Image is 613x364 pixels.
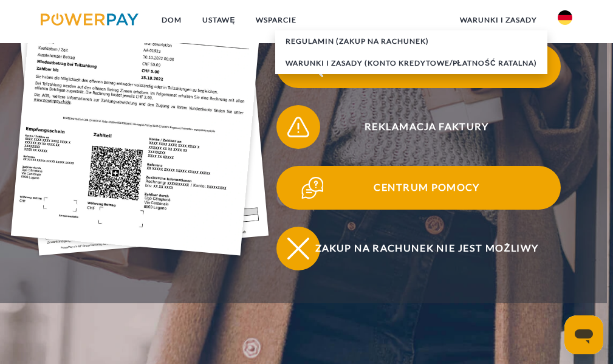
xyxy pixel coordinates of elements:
font: Zakup na rachunek nie jest możliwy [315,242,539,254]
button: Centrum pomocy [276,166,561,210]
img: z [558,10,572,25]
a: WSPARCIE [245,9,307,31]
button: Zakup na rachunek nie jest możliwy [276,227,561,270]
a: Zakup na rachunek nie jest możliwy [261,224,577,273]
font: USTAWĘ [202,15,235,24]
font: Warunki i zasady (Konto kredytowe/Płatność ratalna) [286,58,537,67]
img: qb_close.svg [285,235,312,263]
a: warunki i zasady [450,9,547,31]
a: Dom [151,9,192,31]
font: warunki i zasady [460,15,537,24]
font: Dom [162,15,182,24]
img: qb_help.svg [299,174,326,202]
a: Centrum pomocy [261,163,577,212]
font: WSPARCIE [256,15,296,24]
a: Regulamin (zakup na rachunek) [275,30,547,52]
font: Centrum pomocy [374,181,479,193]
a: Reklamacja faktury [261,103,577,151]
img: logo-powerpay.svg [41,13,139,26]
button: Reklamacja faktury [276,105,561,149]
font: Reklamacja faktury [365,120,488,132]
a: Wyświetl konto [261,42,577,91]
button: Wyświetl konto [276,44,561,88]
a: USTAWĘ [192,9,245,31]
a: Warunki i zasady (Konto kredytowe/Płatność ratalna) [275,52,547,74]
font: Regulamin (zakup na rachunek) [286,36,429,46]
img: qb_warning.svg [285,114,312,141]
iframe: Przycisk otwierający okno wiadomości [564,315,603,354]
